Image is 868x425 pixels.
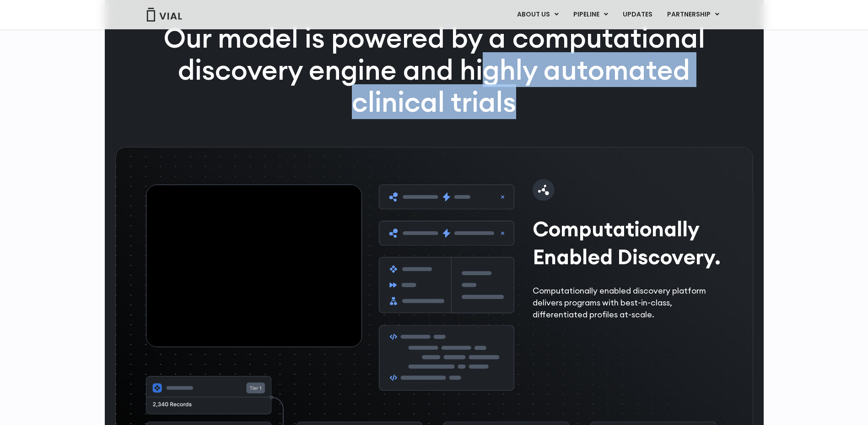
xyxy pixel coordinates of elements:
p: Computationally enabled discovery platform delivers programs with best-in-class, differentiated p... [533,285,728,321]
a: UPDATES [615,7,659,22]
img: Clip art of grey boxes with purple symbols and fake code [379,185,514,390]
p: Our model is powered by a computational discovery engine and highly automated clinical trials [140,22,729,118]
a: PARTNERSHIPMenu Toggle [660,7,727,22]
img: Vial Logo [146,8,183,22]
img: molecule-icon [533,179,555,201]
a: PIPELINEMenu Toggle [566,7,615,22]
h2: Computationally Enabled Discovery. [533,215,728,271]
a: ABOUT USMenu Toggle [510,7,566,22]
